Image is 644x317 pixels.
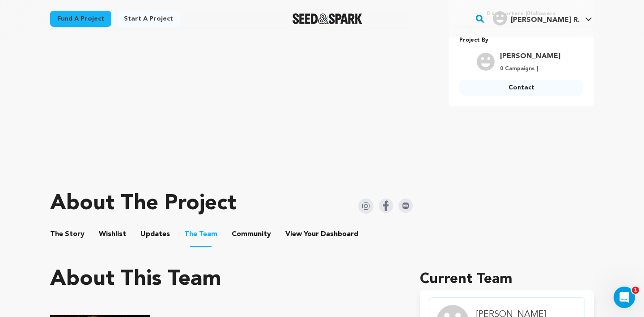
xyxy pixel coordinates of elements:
img: user.png [477,53,495,71]
span: Your [285,229,360,240]
a: ViewYourDashboard [285,229,360,240]
span: Story [50,229,85,240]
a: Goto Alspach Rosalie profile [500,51,560,62]
h1: About The Project [50,193,236,215]
div: Alspach R.'s Profile [493,11,580,25]
span: Alspach R.'s Profile [491,9,594,28]
a: Alspach R.'s Profile [491,9,594,25]
span: The [184,229,197,240]
span: Wishlist [99,229,126,240]
h1: About This Team [50,269,221,290]
span: The [50,229,63,240]
a: Seed&Spark Homepage [292,13,363,24]
span: [PERSON_NAME] R. [511,17,580,24]
img: Seed&Spark Instagram Icon [358,199,373,214]
h1: Current Team [420,269,594,290]
p: 0 Campaigns | [500,65,560,72]
img: user.png [493,11,507,25]
a: Fund a project [50,11,111,27]
span: Team [184,229,217,240]
img: Seed&Spark Logo Dark Mode [292,13,363,24]
p: Project By [459,35,583,46]
span: Updates [140,229,170,240]
span: Community [232,229,271,240]
span: Dashboard [321,229,358,240]
iframe: Intercom live chat [614,287,635,308]
span: 1 [632,287,639,294]
img: Seed&Spark Facebook Icon [379,199,393,213]
img: Seed&Spark IMDB Icon [398,199,413,213]
a: Contact [459,80,583,96]
a: Start a project [117,11,180,27]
